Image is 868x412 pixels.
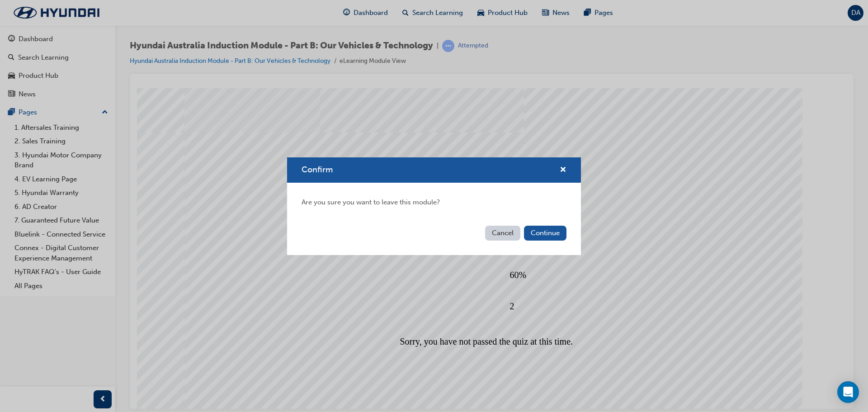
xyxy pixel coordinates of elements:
[373,139,620,175] div: 5
[373,169,621,205] div: 60%
[373,200,620,236] div: 2
[263,239,547,268] div: Sorry, you have not passed the quiz at this time.
[837,381,859,403] div: Open Intercom Messenger
[560,165,566,176] button: cross-icon
[524,226,566,241] button: Continue
[302,165,333,175] span: Confirm
[485,226,520,241] button: Cancel
[287,157,581,255] div: Confirm
[287,183,581,222] div: Are you sure you want to leave this module?
[560,166,566,175] span: cross-icon
[373,109,620,145] div: 3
